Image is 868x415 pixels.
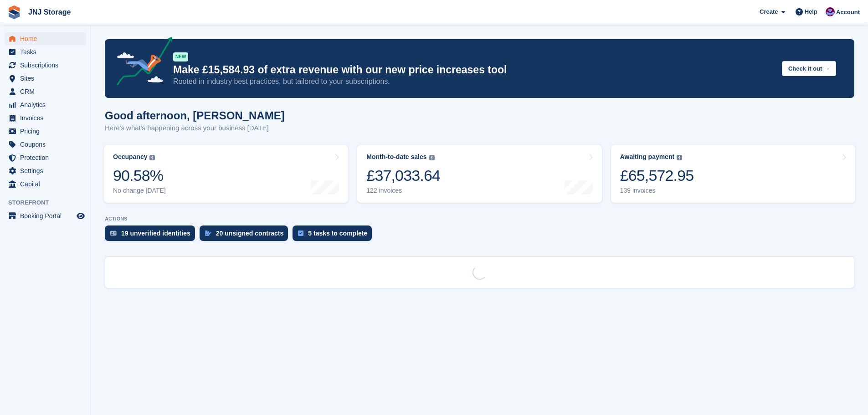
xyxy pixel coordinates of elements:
span: Booking Portal [20,210,75,222]
img: task-75834270c22a3079a89374b754ae025e5fb1db73e45f91037f5363f120a921f8.svg [298,231,303,236]
span: Sites [20,72,75,85]
a: menu [5,125,86,138]
a: Awaiting payment £65,572.95 139 invoices [611,145,855,203]
span: Subscriptions [20,59,75,72]
p: Here's what's happening across your business [DATE] [105,123,285,133]
a: menu [5,72,86,85]
a: menu [5,46,86,58]
span: Analytics [20,98,75,111]
p: ACTIONS [105,216,854,222]
a: 19 unverified identities [105,225,200,246]
div: 90.58% [113,166,166,185]
a: menu [5,210,86,222]
span: Settings [20,164,75,177]
img: stora-icon-8386f47178a22dfd0bd8f6a31ec36ba5ce8667c1dd55bd0f319d3a0aa187defe.svg [7,5,21,19]
span: Tasks [20,46,75,58]
a: menu [5,138,86,151]
a: menu [5,112,86,124]
a: menu [5,178,86,190]
img: contract_signature_icon-13c848040528278c33f63329250d36e43548de30e8caae1d1a13099fd9432cc5.svg [205,231,211,236]
a: 5 tasks to complete [293,225,376,246]
div: No change [DATE] [113,187,166,195]
span: Pricing [20,125,75,138]
span: Account [836,8,860,17]
span: Home [20,32,75,45]
span: Help [805,7,817,16]
img: icon-info-grey-7440780725fd019a000dd9b08b2336e03edf1995a4989e88bcd33f0948082b44.svg [149,155,155,160]
div: Month-to-date sales [366,153,426,161]
a: menu [5,32,86,45]
img: icon-info-grey-7440780725fd019a000dd9b08b2336e03edf1995a4989e88bcd33f0948082b44.svg [677,155,682,160]
img: icon-info-grey-7440780725fd019a000dd9b08b2336e03edf1995a4989e88bcd33f0948082b44.svg [429,155,435,160]
a: menu [5,85,86,98]
div: Awaiting payment [620,153,675,161]
div: 20 unsigned contracts [216,230,284,237]
div: NEW [173,52,188,61]
div: 139 invoices [620,187,694,195]
div: Occupancy [113,153,147,161]
p: Rooted in industry best practices, but tailored to your subscriptions. [173,77,775,87]
div: £37,033.64 [366,166,440,185]
span: Invoices [20,112,75,124]
a: menu [5,151,86,164]
a: menu [5,164,86,177]
span: Storefront [8,198,91,207]
button: Check it out → [782,61,836,76]
span: Coupons [20,138,75,151]
a: Month-to-date sales £37,033.64 122 invoices [357,145,601,203]
div: 19 unverified identities [121,230,190,237]
h1: Good afternoon, [PERSON_NAME] [105,109,285,122]
a: Preview store [75,210,86,221]
img: Jonathan Scrase [826,7,835,16]
a: 20 unsigned contracts [200,225,293,246]
div: £65,572.95 [620,166,694,185]
div: 122 invoices [366,187,440,195]
div: 5 tasks to complete [308,230,367,237]
a: menu [5,59,86,72]
a: JNJ Storage [25,5,74,20]
p: Make £15,584.93 of extra revenue with our new price increases tool [173,63,775,77]
a: Occupancy 90.58% No change [DATE] [104,145,348,203]
img: verify_identity-adf6edd0f0f0b5bbfe63781bf79b02c33cf7c696d77639b501bdc392416b5a36.svg [110,231,117,236]
span: Create [760,7,778,16]
span: CRM [20,85,75,98]
img: price-adjustments-announcement-icon-8257ccfd72463d97f412b2fc003d46551f7dbcb40ab6d574587a9cd5c0d94... [109,37,173,89]
span: Protection [20,151,75,164]
span: Capital [20,178,75,190]
a: menu [5,98,86,111]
